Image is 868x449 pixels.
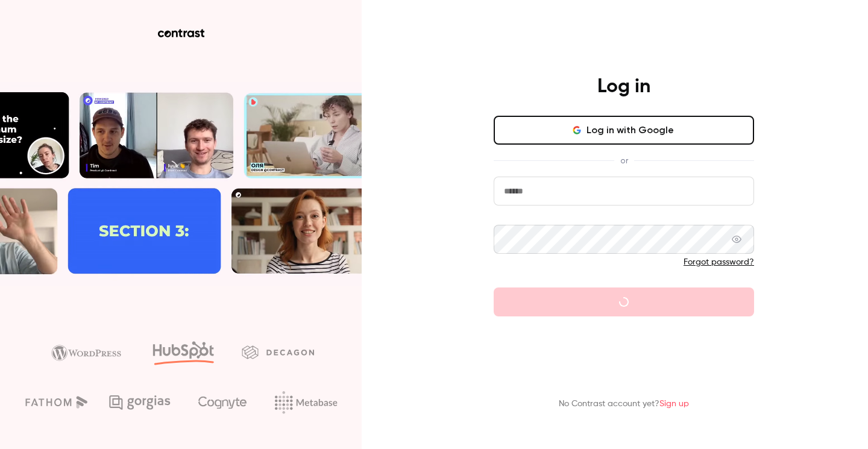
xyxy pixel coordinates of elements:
span: or [614,154,634,167]
button: Log in with Google [494,116,754,145]
img: decagon [242,345,314,359]
a: Sign up [659,400,689,408]
h4: Log in [597,75,650,99]
p: No Contrast account yet? [559,398,689,410]
a: Forgot password? [684,258,754,266]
